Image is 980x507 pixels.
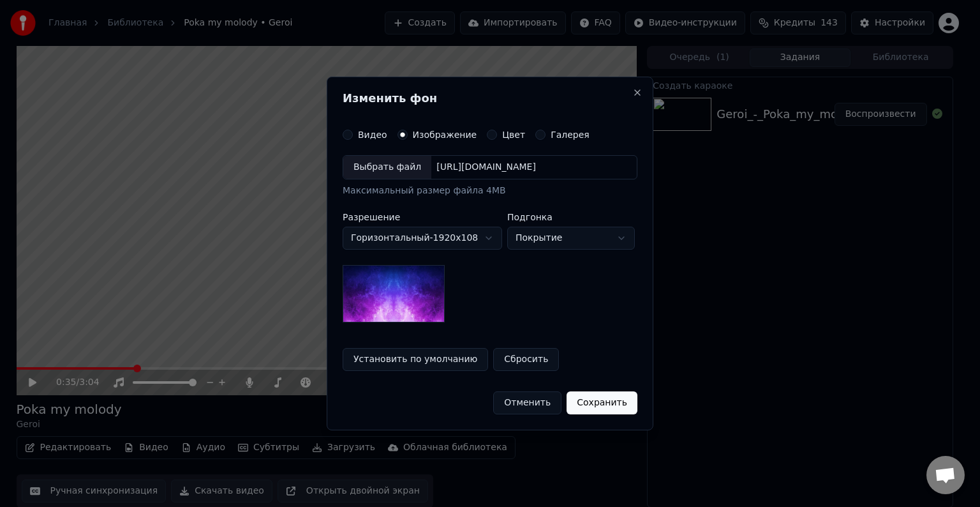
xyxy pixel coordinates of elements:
button: Отменить [493,391,561,414]
label: Цвет [502,130,525,139]
label: Изображение [413,130,477,139]
button: Сбросить [493,348,559,371]
button: Установить по умолчанию [343,348,488,371]
h2: Изменить фон [343,93,637,104]
label: Подгонка [507,213,635,222]
label: Видео [358,130,387,139]
button: Сохранить [567,391,637,414]
div: [URL][DOMAIN_NAME] [431,161,541,174]
div: Максимальный размер файла 4MB [343,185,637,197]
label: Разрешение [343,213,502,222]
div: Выбрать файл [343,156,431,179]
label: Галерея [551,130,590,139]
